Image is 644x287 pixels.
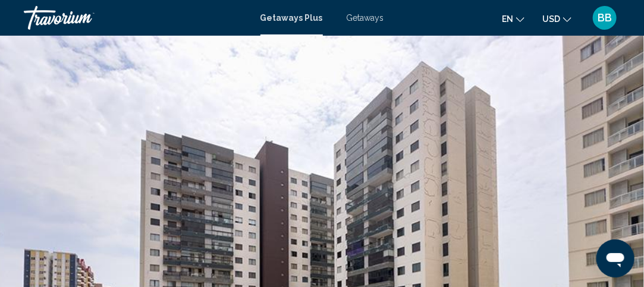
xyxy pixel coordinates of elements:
[502,10,524,27] button: Change language
[24,6,249,30] a: Travorium
[598,12,612,24] span: BB
[542,10,571,27] button: Change currency
[502,14,513,24] span: en
[596,239,634,277] iframe: Button to launch messaging window
[589,5,620,30] button: User Menu
[347,13,384,23] a: Getaways
[260,13,323,23] a: Getaways Plus
[542,14,560,24] span: USD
